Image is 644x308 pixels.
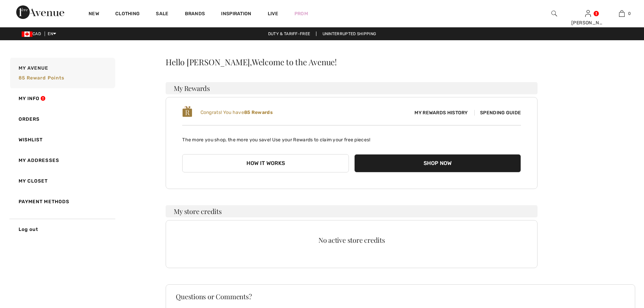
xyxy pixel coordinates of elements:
h3: Questions or Comments? [176,293,625,300]
div: Hello [PERSON_NAME], [166,58,538,66]
span: Welcome to the Avenue! [252,58,337,66]
button: How it works [182,154,349,172]
span: EN [48,31,56,36]
span: 85 Reward points [19,75,65,81]
h3: My store credits [166,205,538,217]
b: 85 Rewards [244,110,273,115]
button: Shop Now [354,154,521,172]
a: Live [268,10,278,17]
div: No active store credits [182,237,521,243]
a: Clothing [115,11,140,18]
img: search the website [551,9,557,18]
span: Spending Guide [474,110,521,116]
div: [PERSON_NAME] [571,19,604,26]
img: My Info [585,9,591,18]
a: Prom [294,10,308,17]
span: Congrats! You have [200,110,273,115]
a: My Info [9,88,115,109]
span: Inspiration [221,11,251,18]
span: CAD [22,31,44,36]
a: Log out [9,219,115,240]
h3: My Rewards [166,82,538,94]
a: 0 [605,9,638,18]
a: Orders [9,109,115,129]
span: My Rewards History [409,109,473,116]
a: Sign In [585,10,591,17]
a: Brands [185,11,205,18]
img: loyalty_logo_r.svg [182,105,192,118]
a: My Addresses [9,150,115,171]
img: My Bag [619,9,625,18]
a: Payment Methods [9,191,115,212]
a: My Closet [9,171,115,191]
span: My Avenue [19,65,49,72]
img: Canadian Dollar [22,31,32,37]
a: Wishlist [9,129,115,150]
img: 1ère Avenue [16,5,64,19]
p: The more you shop, the more you save! Use your Rewards to claim your free pieces! [182,131,521,143]
a: Sale [156,11,168,18]
span: 0 [628,10,631,17]
a: New [89,11,99,18]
